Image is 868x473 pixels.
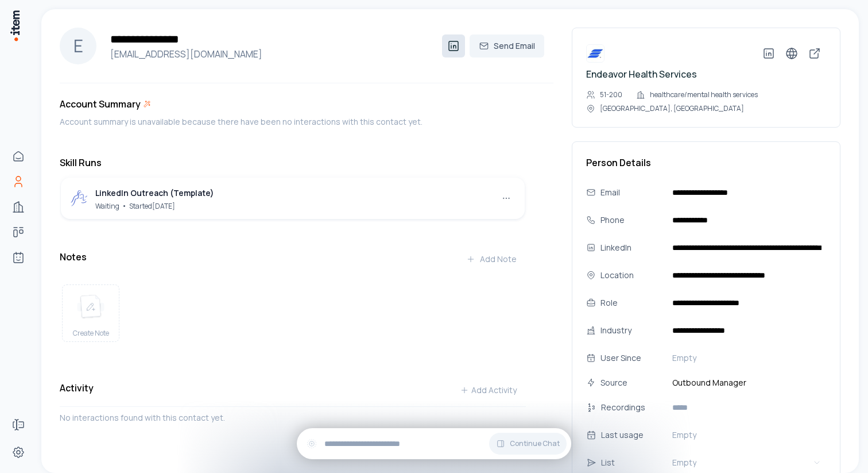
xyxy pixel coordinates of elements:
[60,97,141,111] h3: Account Summary
[60,28,96,64] div: E
[600,352,663,364] div: User Since
[601,401,675,414] div: Recordings
[95,187,214,199] div: LinkedIn Outreach (Template)
[77,294,104,320] img: create note
[73,329,109,338] span: Create Note
[600,104,744,113] p: [GEOGRAPHIC_DATA], [GEOGRAPHIC_DATA]
[668,376,826,389] span: Outbound Manager
[457,248,526,271] button: Add Note
[297,428,571,459] div: Continue Chat
[129,201,175,211] span: Started [DATE]
[668,349,826,367] button: Empty
[668,426,826,444] button: Empty
[7,441,30,464] a: Settings
[7,221,30,244] a: Deals
[60,412,526,424] p: No interactions found with this contact yet.
[60,250,87,264] h3: Notes
[600,90,622,99] p: 51-200
[7,195,30,218] a: Companies
[70,189,88,207] img: outbound
[600,297,663,309] div: Role
[601,429,675,441] div: Last usage
[650,90,758,99] p: healthcare/mental health services
[451,379,526,402] button: Add Activity
[600,376,663,389] div: Source
[62,284,119,342] button: create noteCreate Note
[600,186,663,199] div: Email
[60,116,526,128] div: Account summary is unavailable because there have been no interactions with this contact yet.
[7,170,30,193] a: People
[672,352,696,364] span: Empty
[60,381,94,395] h3: Activity
[600,324,663,337] div: Industry
[95,201,119,211] span: Waiting
[510,439,560,448] span: Continue Chat
[586,68,697,80] a: Endeavor Health Services
[7,145,30,168] a: Home
[106,47,442,61] h4: [EMAIL_ADDRESS][DOMAIN_NAME]
[586,44,604,63] img: Endeavor Health Services
[60,156,526,170] h3: Skill Runs
[672,429,696,441] span: Empty
[586,156,826,170] h3: Person Details
[600,214,663,226] div: Phone
[7,413,30,436] a: Forms
[489,433,567,455] button: Continue Chat
[466,253,517,265] div: Add Note
[600,269,663,282] div: Location
[122,200,127,211] span: •
[470,34,544,57] button: Send Email
[9,9,21,42] img: Item Brain Logo
[601,456,675,469] div: List
[7,246,30,269] a: Agents
[600,241,663,254] div: LinkedIn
